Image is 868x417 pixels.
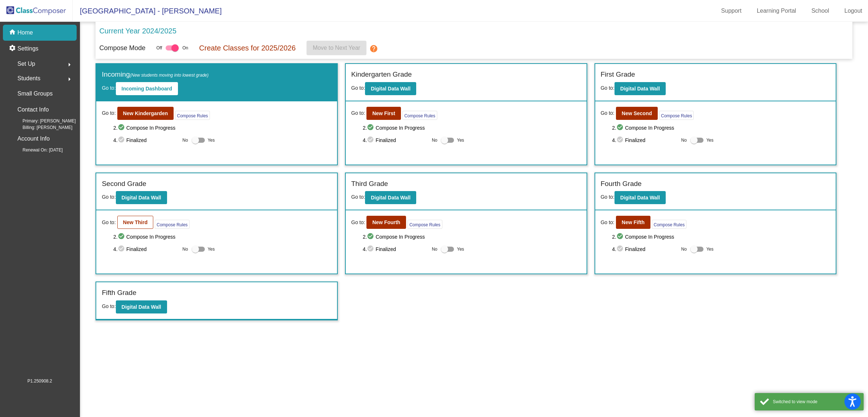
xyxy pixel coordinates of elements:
a: School [806,5,835,17]
button: New Kindergarden [117,107,174,120]
span: Set Up [17,59,35,69]
span: Go to: [102,194,115,200]
p: Small Groups [17,89,53,99]
label: Second Grade [102,179,146,189]
b: Incoming Dashboard [122,86,172,92]
button: Incoming Dashboard [116,82,178,95]
span: Go to: [601,194,615,200]
span: Yes [457,245,464,254]
span: Go to: [351,109,365,117]
p: Compose Mode [99,43,145,53]
span: Go to: [102,109,115,117]
p: Settings [17,44,38,53]
b: Digital Data Wall [620,86,660,92]
mat-icon: check_circle [367,232,376,241]
label: Fourth Grade [601,179,642,189]
span: On [182,45,188,51]
mat-icon: check_circle [118,232,126,241]
span: 2. Compose In Progress [113,232,332,241]
b: Digital Data Wall [122,304,161,310]
a: Support [715,5,747,17]
mat-icon: arrow_right [65,75,74,84]
mat-icon: check_circle [616,136,625,145]
span: Yes [706,136,714,145]
span: Move to Next Year [313,45,360,51]
button: Digital Data Wall [116,300,167,313]
span: No [432,246,437,252]
label: Incoming [102,69,208,80]
span: No [681,246,687,252]
span: 4. Finalized [363,245,428,254]
button: New First [366,107,401,120]
span: Go to: [601,219,615,226]
mat-icon: check_circle [616,124,625,132]
span: 2. Compose In Progress [612,232,830,241]
div: Switched to view mode [773,398,858,405]
mat-icon: check_circle [367,245,376,254]
span: Go to: [102,219,115,226]
span: Go to: [102,85,115,91]
mat-icon: arrow_right [65,60,74,69]
span: 2. Compose In Progress [612,124,830,132]
span: Off [156,45,162,51]
mat-icon: check_circle [367,124,376,132]
button: Compose Rules [407,220,442,229]
span: Yes [208,245,215,254]
span: (New students moving into lowest grade) [130,73,209,78]
mat-icon: check_circle [118,245,126,254]
button: Digital Data Wall [116,191,167,204]
mat-icon: home [9,28,17,37]
button: Digital Data Wall [615,82,666,95]
mat-icon: settings [9,44,17,53]
button: New Second [616,107,658,120]
p: Create Classes for 2025/2026 [199,42,296,53]
span: 2. Compose In Progress [363,124,581,132]
label: Fifth Grade [102,288,136,298]
b: Digital Data Wall [620,195,660,201]
b: New Second [622,110,652,116]
p: Contact Info [17,105,49,115]
mat-icon: check_circle [118,124,126,132]
p: Home [17,28,33,37]
label: First Grade [601,69,635,80]
span: Go to: [351,194,365,200]
span: 2. Compose In Progress [113,124,332,132]
p: Account Info [17,134,50,144]
b: Digital Data Wall [122,195,161,201]
span: Students [17,73,40,84]
span: No [432,137,437,143]
button: Compose Rules [659,111,694,120]
span: Renewal On: [DATE] [11,147,62,153]
label: Third Grade [351,179,388,189]
span: 4. Finalized [612,245,677,254]
span: 4. Finalized [113,136,179,145]
span: Primary: [PERSON_NAME] [11,118,76,124]
b: New Kindergarden [123,110,168,116]
span: 4. Finalized [612,136,677,145]
mat-icon: check_circle [118,136,126,145]
span: Yes [208,136,215,145]
button: Move to Next Year [307,41,366,55]
mat-icon: check_circle [616,245,625,254]
span: Yes [706,245,714,254]
span: Go to: [601,109,615,117]
a: Learning Portal [751,5,802,17]
label: Kindergarten Grade [351,69,412,80]
span: [GEOGRAPHIC_DATA] - [PERSON_NAME] [73,5,222,17]
span: 2. Compose In Progress [363,232,581,241]
span: 4. Finalized [113,245,179,254]
button: New Fifth [616,216,650,229]
span: Go to: [102,303,115,309]
span: Go to: [351,85,365,91]
b: New Fifth [622,219,645,225]
span: No [182,246,188,252]
button: Compose Rules [155,220,189,229]
button: New Third [117,216,154,229]
b: Digital Data Wall [371,86,410,92]
mat-icon: check_circle [616,232,625,241]
button: Digital Data Wall [365,191,416,204]
button: Digital Data Wall [615,191,666,204]
span: No [681,137,687,143]
span: Billing: [PERSON_NAME] [11,124,72,131]
p: Current Year 2024/2025 [99,25,176,36]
